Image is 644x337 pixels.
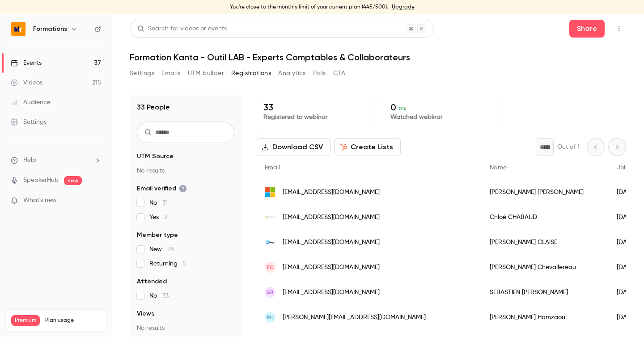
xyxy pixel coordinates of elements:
div: [PERSON_NAME] CLAISE [481,230,608,255]
p: Out of 1 [557,143,580,152]
button: Registrations [231,66,271,80]
span: Plan usage [45,317,101,324]
div: Audience [11,98,51,107]
p: No results [137,166,234,175]
span: [EMAIL_ADDRESS][DOMAIN_NAME] [283,213,380,222]
div: Chloé CHABAUD [481,205,608,230]
span: No [149,291,169,300]
span: Help [23,156,36,165]
span: 33 [162,293,169,299]
span: [EMAIL_ADDRESS][DOMAIN_NAME] [283,188,380,197]
span: Email [265,164,280,171]
button: Create Lists [334,138,401,156]
button: Download CSV [256,138,330,156]
span: Member type [137,231,178,240]
div: [PERSON_NAME] [PERSON_NAME] [481,180,608,205]
span: 2 [164,214,167,220]
div: SEBASTIEN [PERSON_NAME] [481,280,608,305]
img: live.fr [265,187,275,198]
span: [EMAIL_ADDRESS][DOMAIN_NAME] [283,288,380,297]
span: 5 [183,261,186,267]
p: Registered to webinar [263,113,364,122]
a: Upgrade [392,4,415,11]
span: SB [267,288,274,296]
button: Settings [130,66,154,80]
span: New [149,245,174,254]
a: SpeakerHub [23,176,59,185]
span: new [64,176,82,185]
button: Share [569,20,605,38]
li: help-dropdown-opener [11,156,101,165]
iframe: Noticeable Trigger [90,197,101,205]
span: Name [490,164,507,171]
span: [PERSON_NAME][EMAIL_ADDRESS][DOMAIN_NAME] [283,313,426,322]
div: Events [11,59,42,67]
p: No results [137,324,234,333]
span: Yes [149,213,167,222]
button: Polls [313,66,326,80]
button: Analytics [278,66,306,80]
span: No [149,198,168,207]
span: Email verified [137,184,187,193]
span: RH [267,313,274,321]
span: 28 [167,246,174,253]
span: Returning [149,259,186,268]
span: UTM Source [137,152,174,161]
span: 31 [162,200,168,206]
button: CTA [333,66,345,80]
div: Videos [11,78,42,87]
span: [EMAIL_ADDRESS][DOMAIN_NAME] [283,263,380,272]
div: Settings [11,118,47,126]
button: UTM builder [188,66,224,80]
span: 0 % [398,105,407,112]
p: Watched webinar [390,113,491,122]
span: [EMAIL_ADDRESS][DOMAIN_NAME] [283,238,380,247]
button: Emails [161,66,180,80]
span: FC [267,263,274,271]
img: efidia.fr [265,212,275,223]
div: [PERSON_NAME] Hamzaoui [481,305,608,330]
span: Premium [11,315,40,326]
span: What's new [23,196,57,205]
h6: Formations [33,25,67,34]
h1: Formation Kanta - Outil LAB - Experts Comptables & Collaborateurs [130,52,626,63]
div: Search for videos or events [137,24,227,34]
img: mycompta.expert [265,237,275,248]
div: [PERSON_NAME] Chevallereau [481,255,608,280]
h1: 33 People [137,102,170,113]
p: 33 [263,102,364,113]
span: Attended [137,277,167,286]
span: Views [137,309,154,318]
img: Formations [11,22,25,36]
p: 0 [390,102,491,113]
